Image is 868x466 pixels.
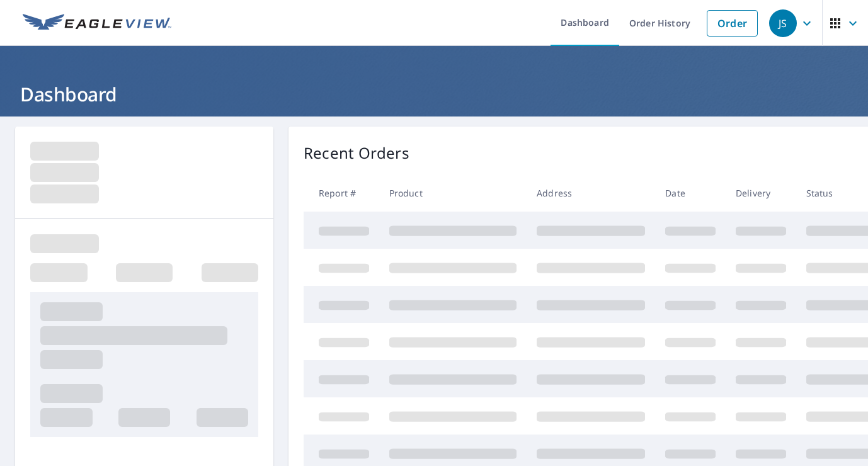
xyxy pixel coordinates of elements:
[23,14,171,33] img: EV Logo
[527,174,655,212] th: Address
[15,81,853,107] h1: Dashboard
[655,174,726,212] th: Date
[726,174,796,212] th: Delivery
[707,10,758,37] a: Order
[304,174,379,212] th: Report #
[379,174,527,212] th: Product
[769,9,797,37] div: JS
[304,142,409,164] p: Recent Orders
